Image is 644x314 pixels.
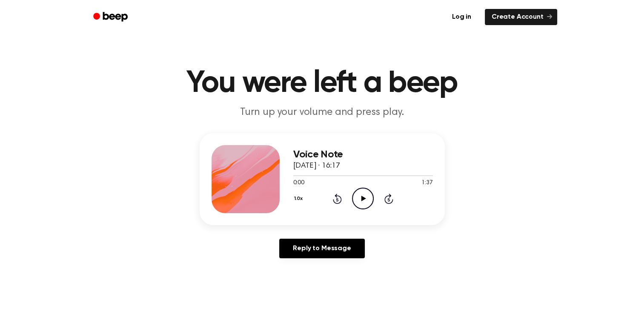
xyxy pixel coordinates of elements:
span: 1:37 [421,179,432,188]
span: [DATE] · 16:17 [293,162,340,170]
a: Reply to Message [279,239,364,258]
button: 1.0x [293,191,306,206]
a: Beep [87,9,135,26]
h1: You were left a beep [104,68,540,99]
span: 0:00 [293,179,304,188]
p: Turn up your volume and press play. [159,106,486,120]
h3: Voice Note [293,149,433,160]
a: Create Account [485,9,557,25]
a: Log in [444,7,480,27]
